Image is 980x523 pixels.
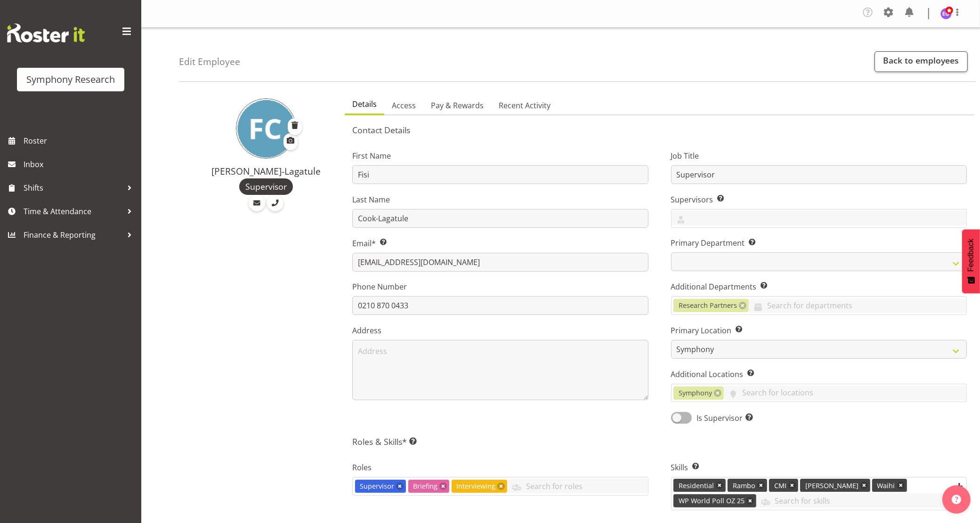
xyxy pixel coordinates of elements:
[877,481,895,491] span: Waihi
[431,100,484,111] span: Pay & Rewards
[774,481,786,491] span: CMI
[724,386,966,400] input: Search for locations
[679,496,745,506] span: WP World Poll OZ 25
[24,204,122,218] span: Time & Attendance
[413,481,437,491] span: Briefing
[360,481,394,491] span: Supervisor
[352,194,648,205] label: Last Name
[352,281,648,292] label: Phone Number
[352,325,648,336] label: Address
[352,462,648,473] label: Roles
[671,165,967,184] input: Job Title
[24,228,122,242] span: Finance & Reporting
[805,481,859,491] span: [PERSON_NAME]
[749,298,966,313] input: Search for departments
[352,165,648,184] input: First Name
[24,134,137,148] span: Roster
[352,98,377,110] span: Details
[671,194,967,205] label: Supervisors
[352,436,967,447] h5: Roles & Skills*
[692,412,753,424] span: Is Supervisor
[179,56,240,67] h4: Edit Employee
[671,462,967,473] label: Skills
[671,325,967,336] label: Primary Location
[679,300,737,311] span: Research Partners
[352,296,648,315] input: Phone Number
[499,100,551,111] span: Recent Activity
[952,495,961,504] img: help-xxl-2.png
[756,493,966,508] input: Search for skills
[267,195,283,211] a: Call Employee
[352,125,967,135] h5: Contact Details
[967,239,975,272] span: Feedback
[962,229,980,293] button: Feedback - Show survey
[249,195,265,211] a: Email Employee
[7,24,85,42] img: Rosterit website logo
[671,150,967,161] label: Job Title
[679,481,714,491] span: Residential
[392,100,416,111] span: Access
[352,253,648,272] input: Email Address
[24,181,122,195] span: Shifts
[236,98,296,159] img: fisi-cook-lagatule1979.jpg
[24,157,137,171] span: Inbox
[733,481,755,491] span: Rambo
[671,281,967,292] label: Additional Departments
[352,238,648,249] label: Email*
[679,388,712,398] span: Symphony
[352,209,648,228] input: Last Name
[26,72,115,87] div: Symphony Research
[671,237,967,249] label: Primary Department
[456,481,495,491] span: Interviewing
[940,8,952,19] img: emma-gannaway277.jpg
[875,51,968,72] a: Back to employees
[352,150,648,161] label: First Name
[671,369,967,380] label: Additional Locations
[199,166,333,177] h4: [PERSON_NAME]-Lagatule
[245,180,287,193] span: Supervisor
[507,479,648,493] input: Search for roles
